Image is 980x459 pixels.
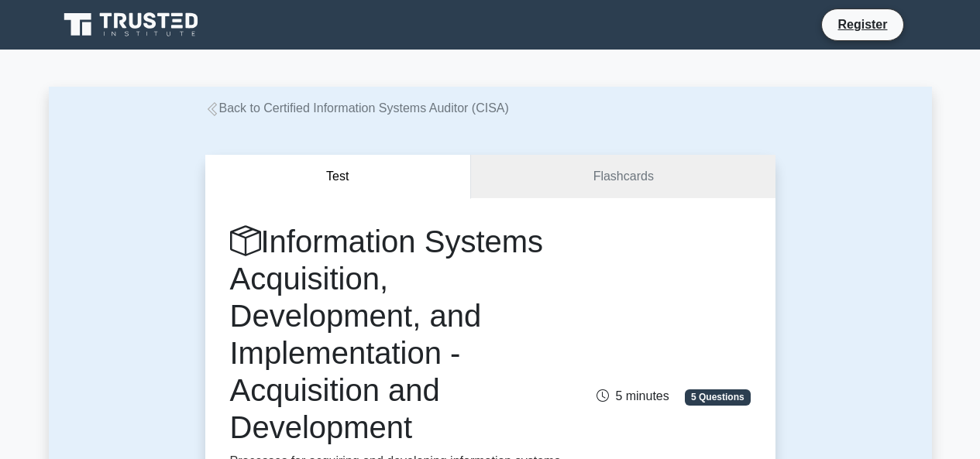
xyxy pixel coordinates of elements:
[205,101,509,115] a: Back to Certified Information Systems Auditor (CISA)
[828,15,896,34] a: Register
[205,155,472,199] button: Test
[597,389,669,402] span: 5 minutes
[471,155,775,199] a: Flashcards
[230,223,571,446] h1: Information Systems Acquisition, Development, and Implementation - Acquisition and Development
[685,389,750,405] span: 5 Questions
